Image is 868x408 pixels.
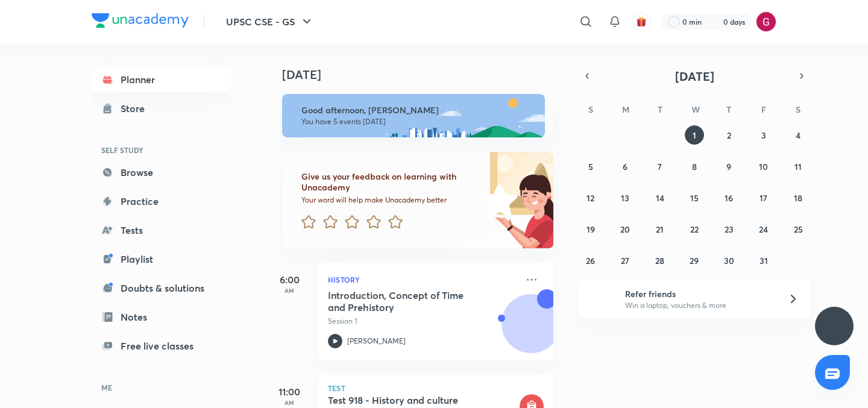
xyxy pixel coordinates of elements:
img: feedback_image [441,152,553,248]
button: October 1, 2025 [685,125,704,145]
abbr: October 26, 2025 [586,255,595,266]
abbr: October 10, 2025 [759,161,768,172]
p: AM [265,287,313,294]
a: Planner [92,67,231,92]
button: October 20, 2025 [615,219,635,239]
button: October 24, 2025 [754,219,773,239]
span: [DATE] [675,68,714,84]
div: Store [121,101,152,116]
p: [PERSON_NAME] [347,336,406,347]
abbr: Sunday [588,104,593,115]
button: avatar [632,12,651,31]
a: Tests [92,218,231,242]
p: Session 1 [328,316,517,327]
h5: Introduction, Concept of Time and Prehistory [328,289,478,313]
abbr: October 7, 2025 [658,161,662,172]
a: Practice [92,189,231,213]
button: October 13, 2025 [615,188,635,207]
abbr: October 2, 2025 [727,130,731,141]
abbr: October 3, 2025 [761,130,766,141]
abbr: October 6, 2025 [623,161,627,172]
abbr: October 1, 2025 [693,130,696,141]
abbr: October 21, 2025 [656,224,664,235]
button: October 23, 2025 [719,219,738,239]
h4: [DATE] [282,67,565,82]
p: You have 5 events [DATE] [301,117,534,127]
p: Your word will help make Unacademy better [301,195,477,205]
abbr: Wednesday [691,104,700,115]
button: October 12, 2025 [581,188,600,207]
abbr: October 22, 2025 [690,224,699,235]
abbr: October 29, 2025 [690,255,699,266]
abbr: October 19, 2025 [587,224,595,235]
button: October 10, 2025 [754,157,773,176]
abbr: Friday [761,104,766,115]
abbr: Tuesday [658,104,662,115]
abbr: October 16, 2025 [725,192,733,204]
a: Notes [92,305,231,329]
h5: Test 918 - History and culture [328,394,517,406]
abbr: October 31, 2025 [759,255,768,266]
button: October 4, 2025 [788,125,808,145]
abbr: October 12, 2025 [587,192,594,204]
button: October 19, 2025 [581,219,600,239]
button: October 7, 2025 [650,157,670,176]
abbr: Monday [622,104,629,115]
p: Win a laptop, vouchers & more [625,300,773,311]
a: Store [92,96,231,121]
button: October 27, 2025 [615,251,635,270]
abbr: October 14, 2025 [656,192,664,204]
button: October 21, 2025 [650,219,670,239]
abbr: October 11, 2025 [794,161,802,172]
img: avatar [636,16,647,27]
h6: Give us your feedback on learning with Unacademy [301,171,477,193]
button: October 30, 2025 [719,251,738,270]
abbr: October 13, 2025 [621,192,629,204]
button: October 11, 2025 [788,157,808,176]
abbr: October 23, 2025 [725,224,734,235]
img: Company Logo [92,13,189,28]
h5: 6:00 [265,272,313,287]
button: October 3, 2025 [754,125,773,145]
button: October 8, 2025 [685,157,704,176]
abbr: October 27, 2025 [621,255,629,266]
h5: 11:00 [265,384,313,399]
button: October 5, 2025 [581,157,600,176]
abbr: October 17, 2025 [759,192,767,204]
a: Doubts & solutions [92,276,231,300]
abbr: October 5, 2025 [588,161,593,172]
button: October 18, 2025 [788,188,808,207]
abbr: Saturday [796,104,800,115]
button: October 28, 2025 [650,251,670,270]
button: October 26, 2025 [581,251,600,270]
a: Free live classes [92,334,231,358]
button: October 22, 2025 [685,219,704,239]
button: October 2, 2025 [719,125,738,145]
button: UPSC CSE - GS [219,10,321,34]
abbr: October 9, 2025 [726,161,731,172]
abbr: October 4, 2025 [796,130,800,141]
img: referral [588,287,612,311]
button: October 14, 2025 [650,188,670,207]
a: Company Logo [92,13,189,31]
a: Browse [92,160,231,184]
p: Test [328,384,544,392]
p: History [328,272,517,287]
img: streak [709,16,721,28]
button: October 9, 2025 [719,157,738,176]
button: October 25, 2025 [788,219,808,239]
abbr: Thursday [726,104,731,115]
abbr: October 24, 2025 [759,224,768,235]
a: Playlist [92,247,231,271]
button: October 15, 2025 [685,188,704,207]
abbr: October 28, 2025 [655,255,664,266]
h6: Good afternoon, [PERSON_NAME] [301,105,534,116]
button: [DATE] [596,67,793,84]
abbr: October 8, 2025 [692,161,697,172]
h6: ME [92,377,231,398]
p: AM [265,399,313,406]
abbr: October 18, 2025 [794,192,802,204]
button: October 6, 2025 [615,157,635,176]
button: October 17, 2025 [754,188,773,207]
img: ttu [827,319,841,333]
